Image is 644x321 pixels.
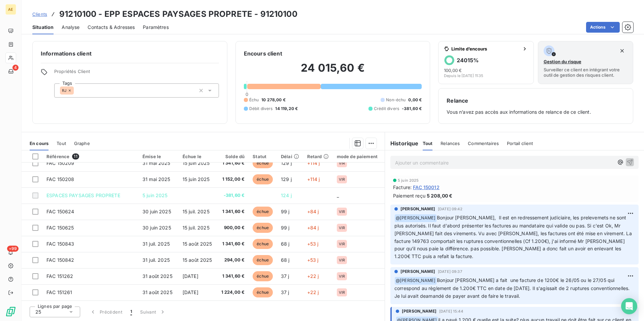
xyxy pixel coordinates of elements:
[398,178,419,182] span: 5 juin 2025
[468,141,499,146] span: Commentaires
[46,160,74,166] span: FAC 150209
[46,153,134,159] div: Référence
[220,208,245,215] span: 1 341,60 €
[74,141,90,146] span: Graphe
[444,74,483,78] span: Depuis le [DATE] 11:35
[444,68,462,73] span: 100,00 €
[183,209,210,214] span: 15 juil. 2025
[307,289,319,295] span: +22 j
[281,176,292,182] span: 129 j
[46,176,74,182] span: FAC 150208
[439,309,463,313] span: [DATE] 15:44
[339,226,345,230] span: VIR
[136,305,170,319] button: Suivant
[62,88,66,93] span: RJ
[400,269,435,275] span: [PERSON_NAME]
[220,160,245,167] span: 1 341,60 €
[183,273,198,279] span: [DATE]
[281,273,289,279] span: 37 j
[423,141,433,146] span: Tout
[142,176,170,182] span: 31 mai 2025
[402,106,422,112] span: -381,60 €
[253,271,273,281] span: échue
[261,97,286,103] span: 10 278,00 €
[86,305,126,319] button: Précédent
[35,309,41,315] span: 25
[142,192,168,198] span: 5 juin 2025
[130,309,132,315] span: 1
[438,270,462,274] span: [DATE] 09:37
[339,258,345,262] span: VIR
[46,273,73,279] span: FAC 151262
[438,207,462,211] span: [DATE] 09:42
[5,4,16,15] div: AE
[88,24,135,31] span: Contacts & Adresses
[220,224,245,231] span: 900,00 €
[246,92,248,97] span: 0
[374,106,399,112] span: Crédit divers
[307,273,319,279] span: +22 j
[7,246,19,252] span: +99
[32,11,47,17] a: Clients
[393,184,412,191] span: Facture :
[142,273,172,279] span: 31 août 2025
[253,239,273,249] span: échue
[59,8,297,20] h3: 91210100 - EPP ESPACES PAYSAGES PROPRETE - 91210100
[337,154,378,159] div: mode de paiement
[507,141,533,146] span: Portail client
[220,176,245,183] span: 1 152,00 €
[395,277,437,285] span: @ [PERSON_NAME]
[339,161,345,165] span: VIR
[253,154,273,159] div: Statut
[220,289,245,296] span: 1 224,00 €
[183,289,198,295] span: [DATE]
[307,241,319,247] span: +53 j
[538,41,633,84] button: Gestion du risqueSurveiller ce client en intégrant votre outil de gestion des risques client.
[281,289,289,295] span: 37 j
[386,97,406,103] span: Non-échu
[457,57,479,64] h6: 24015 %
[183,241,212,247] span: 15 août 2025
[142,209,171,214] span: 30 juin 2025
[395,214,437,222] span: @ [PERSON_NAME]
[281,257,290,263] span: 68 j
[12,65,19,71] span: 4
[46,257,74,263] span: FAC 150842
[74,87,79,94] input: Ajouter une valeur
[281,225,290,230] span: 99 j
[142,241,170,247] span: 31 juil. 2025
[244,61,422,81] h2: 24 015,60 €
[249,97,259,103] span: Échu
[307,225,319,230] span: +84 j
[220,241,245,247] span: 1 341,60 €
[544,67,627,78] span: Surveiller ce client en intégrant votre outil de gestion des risques client.
[46,241,74,247] span: FAC 150843
[62,24,79,31] span: Analyse
[46,192,120,198] span: ESPACES PAYSAGES PROPRETE
[281,154,299,159] div: Délai
[46,225,74,230] span: FAC 150625
[451,46,519,51] span: Limite d’encours
[307,176,320,182] span: +114 j
[281,160,292,166] span: 129 j
[220,273,245,280] span: 1 341,60 €
[142,154,174,159] div: Émise le
[307,257,319,263] span: +53 j
[5,306,16,317] img: Logo LeanPay
[126,305,136,319] button: 1
[183,154,212,159] div: Échue le
[339,290,345,294] span: VIR
[54,69,219,78] span: Propriétés Client
[447,97,625,105] h6: Relance
[438,41,534,84] button: Limite d’encours24015%100,00 €Depuis le [DATE] 11:35
[253,207,273,217] span: échue
[621,298,637,314] div: Open Intercom Messenger
[220,257,245,263] span: 294,00 €
[220,154,245,159] div: Solde dû
[142,225,171,230] span: 30 juin 2025
[220,192,245,199] span: -381,60 €
[30,141,49,146] span: En cours
[307,154,329,159] div: Retard
[46,289,72,295] span: FAC 151261
[427,192,453,199] span: 5 208,00 €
